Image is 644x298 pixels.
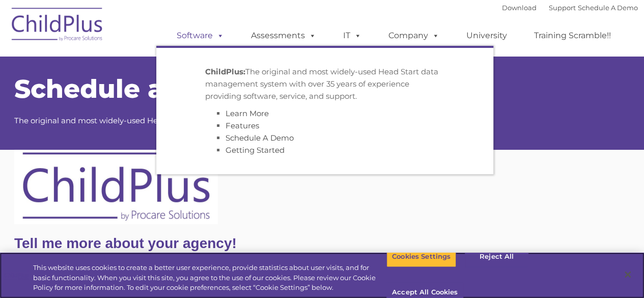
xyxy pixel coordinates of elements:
[333,25,372,46] a: IT
[502,4,537,12] a: Download
[410,219,437,226] span: Zip Code
[205,66,444,102] p: The original and most widely-used Head Start data management system with over 35 years of experie...
[33,263,386,293] div: This website uses cookies to create a better user experience, provide statistics about user visit...
[14,73,251,104] span: Schedule a Demo
[465,246,528,267] button: Reject All
[166,25,234,46] a: Software
[502,4,638,12] font: |
[308,260,339,268] span: Last name
[226,121,259,130] a: Features
[7,1,108,51] img: ChildPlus by Procare Solutions
[14,116,298,125] span: The original and most widely-used Head Start data management software.
[205,219,220,226] span: State
[578,4,638,12] a: Schedule A Demo
[456,25,517,46] a: University
[308,135,347,143] span: Website URL
[226,145,285,155] a: Getting Started
[241,25,326,46] a: Assessments
[226,133,294,143] a: Schedule A Demo
[549,4,576,12] a: Support
[205,67,245,76] strong: ChildPlus:
[226,109,269,118] a: Learn More
[524,25,621,46] a: Training Scramble!!
[386,246,456,267] button: Cookies Settings
[617,263,639,286] button: Close
[378,25,450,46] a: Company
